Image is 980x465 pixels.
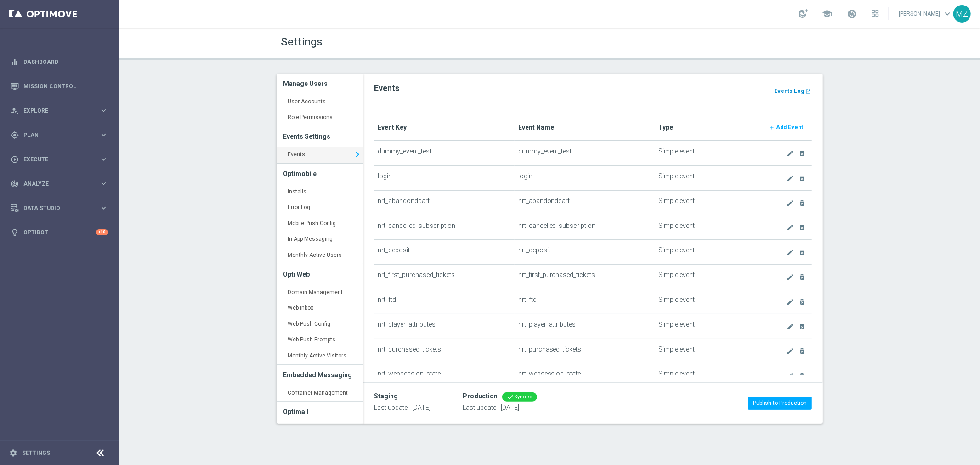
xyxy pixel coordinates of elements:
button: lightbulb Optibot +10 [10,229,108,236]
th: Type [655,114,761,141]
i: create [787,298,794,306]
i: add [769,125,775,130]
i: create [787,249,794,256]
a: Mission Control [23,74,108,98]
i: create [787,199,794,207]
a: Dashboard [23,50,108,74]
td: login [515,166,655,191]
td: nrt_player_attributes [374,314,515,339]
div: Data Studio [11,204,99,212]
b: Events Log [774,88,804,94]
div: Analyze [11,180,99,188]
i: create [787,224,794,231]
i: create [787,273,794,281]
i: keyboard_arrow_right [99,130,108,139]
div: MZ [953,5,971,23]
a: Events [277,147,363,163]
span: Plan [23,132,99,138]
i: equalizer [11,58,19,66]
a: Web Push Config [277,316,363,333]
a: Web Push Prompts [277,332,363,348]
i: done [507,393,514,401]
i: keyboard_arrow_right [99,106,108,115]
td: nrt_purchased_tickets [515,339,655,363]
h3: Opti Web [283,264,356,284]
span: [DATE] [501,404,519,411]
i: delete_forever [799,175,806,182]
i: create [787,175,794,182]
i: delete_forever [799,249,806,256]
i: create [787,150,794,157]
i: delete_forever [799,150,806,157]
td: Simple event [655,215,761,240]
td: nrt_cancelled_subscription [374,215,515,240]
a: Settings [22,450,50,456]
span: Synced [514,394,532,400]
td: nrt_websession_state [515,363,655,388]
span: Execute [23,157,99,162]
td: nrt_first_purchased_tickets [515,265,655,289]
button: Mission Control [10,83,108,90]
td: nrt_websession_state [374,363,515,388]
td: nrt_first_purchased_tickets [374,265,515,289]
div: Execute [11,155,99,164]
a: Monthly Active Visitors [277,348,363,364]
th: Event Name [515,114,655,141]
a: Domain Management [277,284,363,301]
span: [DATE] [412,404,431,411]
div: Dashboard [11,50,108,74]
button: Data Studio keyboard_arrow_right [10,204,108,212]
a: Installs [277,184,363,200]
div: track_changes Analyze keyboard_arrow_right [10,180,108,187]
td: Simple event [655,339,761,363]
span: Analyze [23,181,99,187]
i: delete_forever [799,273,806,281]
h3: Events Settings [283,126,356,147]
h2: Events [374,83,812,94]
i: create [787,323,794,330]
div: Plan [11,131,99,139]
td: nrt_abandondcart [515,190,655,215]
button: person_search Explore keyboard_arrow_right [10,107,108,114]
div: gps_fixed Plan keyboard_arrow_right [10,131,108,139]
i: delete_forever [799,199,806,207]
i: keyboard_arrow_right [99,204,108,212]
div: Staging [374,392,398,400]
div: Mission Control [11,74,108,98]
th: Event Key [374,114,515,141]
button: equalizer Dashboard [10,58,108,66]
h3: Optimail [283,402,356,422]
p: Last update [374,403,431,412]
i: keyboard_arrow_right [352,147,363,161]
td: nrt_deposit [374,240,515,265]
a: Monthly Active Users [277,247,363,264]
td: dummy_event_test [515,141,655,165]
td: Simple event [655,240,761,265]
button: Publish to Production [748,397,812,409]
td: nrt_ftd [515,289,655,314]
td: Simple event [655,265,761,289]
i: play_circle_outline [11,155,19,164]
td: nrt_ftd [374,289,515,314]
td: Simple event [655,289,761,314]
i: launch [805,89,811,94]
i: person_search [11,107,19,115]
td: Simple event [655,314,761,339]
i: keyboard_arrow_right [99,179,108,188]
i: keyboard_arrow_right [99,155,108,164]
td: Simple event [655,166,761,191]
div: Optibot [11,220,108,244]
i: delete_forever [799,224,806,231]
td: nrt_player_attributes [515,314,655,339]
td: Simple event [655,190,761,215]
i: gps_fixed [11,131,19,139]
i: create [787,347,794,355]
a: User Accounts [277,94,363,110]
span: Data Studio [23,205,99,211]
span: school [822,9,832,19]
div: play_circle_outline Execute keyboard_arrow_right [10,156,108,163]
i: delete_forever [799,298,806,306]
